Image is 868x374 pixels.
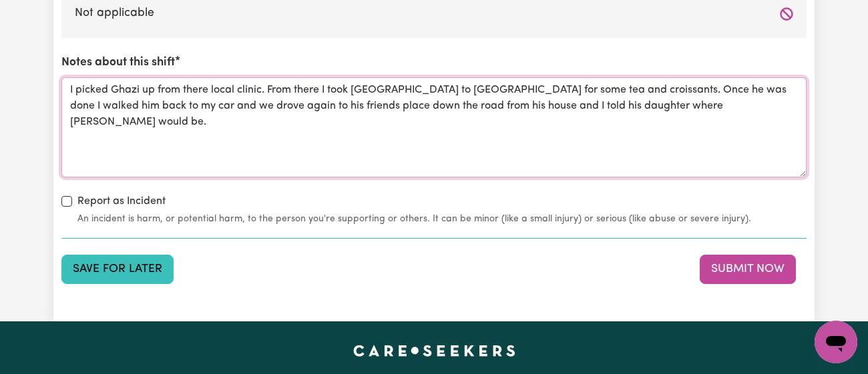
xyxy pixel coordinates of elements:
iframe: Button to launch messaging window [815,321,857,363]
small: An incident is harm, or potential harm, to the person you're supporting or others. It can be mino... [77,212,807,226]
label: Report as Incident [77,193,166,209]
button: Submit your job report [700,255,796,284]
a: Careseekers home page [353,345,515,356]
textarea: I picked Ghazi up from there local clinic. From there I took [GEOGRAPHIC_DATA] to [GEOGRAPHIC_DAT... [61,77,807,177]
label: Notes about this shift [61,54,175,71]
button: Save your job report [61,255,174,284]
label: Not applicable [75,5,793,22]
